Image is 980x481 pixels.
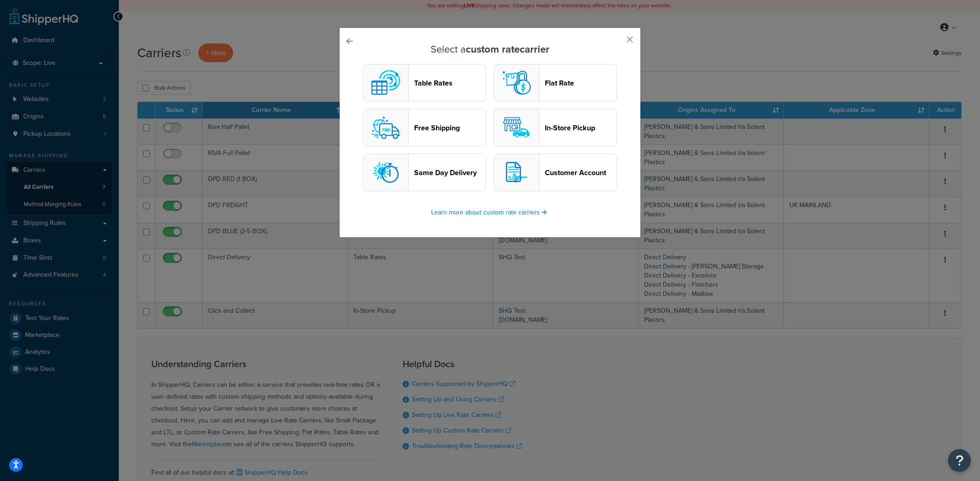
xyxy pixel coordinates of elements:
[414,123,486,132] header: Free Shipping
[494,109,617,146] button: pickup logoIn-Store Pickup
[367,109,404,146] img: free logo
[948,449,971,472] button: Open Resource Center
[367,64,404,101] img: custom logo
[431,208,549,217] a: Learn more about custom rate carriers
[498,109,535,146] img: pickup logo
[466,42,549,57] strong: custom rate carrier
[414,168,486,177] header: Same Day Delivery
[498,154,535,191] img: customerAccount logo
[494,64,617,102] button: flat logoFlat Rate
[545,79,617,87] header: Flat Rate
[545,123,617,132] header: In-Store Pickup
[498,64,535,101] img: flat logo
[367,154,404,191] img: sameday logo
[494,154,617,191] button: customerAccount logoCustomer Account
[363,154,486,191] button: sameday logoSame Day Delivery
[545,168,617,177] header: Customer Account
[363,109,486,146] button: free logoFree Shipping
[363,64,486,102] button: custom logoTable Rates
[362,44,618,55] h3: Select a
[414,79,486,87] header: Table Rates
